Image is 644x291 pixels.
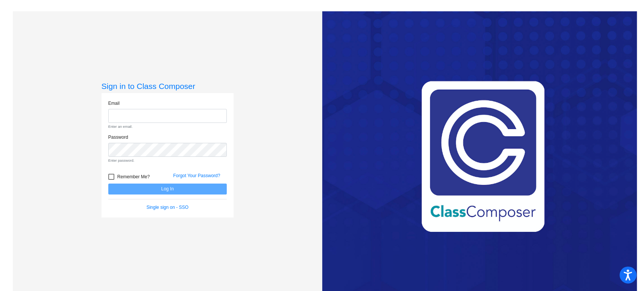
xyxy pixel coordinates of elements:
[108,124,227,129] small: Enter an email.
[173,173,220,178] a: Forgot Your Password?
[108,134,128,141] label: Password
[108,158,227,163] small: Enter password.
[117,172,150,181] span: Remember Me?
[108,100,120,107] label: Email
[101,81,234,91] h3: Sign in to Class Composer
[146,205,188,210] a: Single sign on - SSO
[108,184,227,195] button: Log In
